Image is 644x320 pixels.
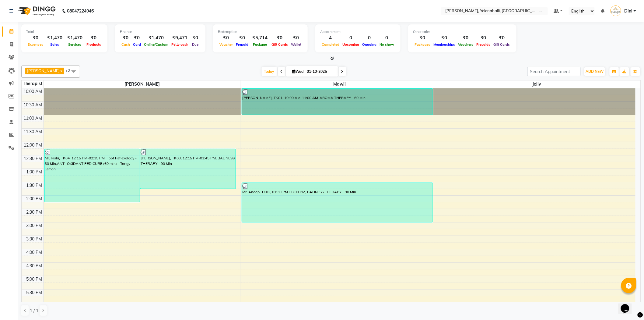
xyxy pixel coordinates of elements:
div: 5:30 PM [25,290,44,296]
div: ₹0 [120,34,131,41]
div: 11:00 AM [23,115,44,122]
div: 12:00 PM [23,142,44,148]
span: Vouchers [457,42,475,47]
span: Wed [291,69,305,74]
div: 2:00 PM [25,196,44,202]
div: Mr. Rishi, TK04, 12:15 PM-02:15 PM, Foot Reflexology - 30 Min,ANTI-OXIDANT PEDICURE (60 min) - Ta... [45,149,140,202]
div: 1:30 PM [25,182,44,189]
div: ₹0 [270,34,289,41]
span: Expenses [26,42,45,47]
input: Search Appointment [527,67,581,76]
div: 4 [320,34,341,41]
iframe: chat widget [618,296,638,314]
div: ₹0 [26,34,45,41]
span: Gift Cards [270,42,289,47]
div: ₹0 [457,34,475,41]
div: 11:30 AM [23,129,44,135]
div: ₹9,471 [170,34,190,41]
input: 2025-10-01 [305,67,336,76]
div: 12:30 PM [23,155,44,162]
span: Cash [120,42,131,47]
a: x [60,68,62,73]
div: ₹1,470 [65,34,85,41]
div: Finance [120,29,201,34]
div: ₹1,470 [142,34,170,41]
span: Voucher [218,42,234,47]
div: ₹0 [492,34,512,41]
div: ₹0 [85,34,103,41]
div: ₹0 [475,34,492,41]
div: 1:00 PM [25,169,44,175]
div: ₹1,470 [45,34,65,41]
span: No show [378,42,396,47]
img: Dini [611,5,621,16]
div: 0 [361,34,378,41]
div: 3:30 PM [25,236,44,242]
div: [PERSON_NAME], TK03, 12:15 PM-01:45 PM, BALINESS THERAPY - 90 Min [140,149,236,189]
div: ₹0 [131,34,142,41]
span: Dini [624,8,632,14]
div: ₹0 [218,34,234,41]
span: Ongoing [361,42,378,47]
span: Mawii [241,80,438,88]
span: Products [85,42,103,47]
div: ₹0 [190,34,201,41]
span: Gift Cards [492,42,512,47]
div: 5:00 PM [25,276,44,283]
span: Memberships [432,42,457,47]
div: 10:30 AM [23,102,44,108]
div: ₹0 [413,34,432,41]
div: 10:00 AM [23,88,44,95]
span: Prepaid [234,42,250,47]
span: Petty cash [170,42,190,47]
span: [PERSON_NAME] [27,68,60,73]
span: Completed [320,42,341,47]
div: 3:00 PM [25,222,44,229]
span: Due [191,42,200,47]
span: Wallet [289,42,303,47]
div: ₹0 [234,34,250,41]
button: ADD NEW [584,67,605,76]
span: Card [131,42,142,47]
span: [PERSON_NAME] [44,80,241,88]
div: Therapist [22,80,44,87]
span: Services [67,42,83,47]
div: 4:00 PM [25,249,44,256]
div: ₹0 [432,34,457,41]
span: Sales [49,42,61,47]
img: logo [16,2,57,20]
span: +2 [65,68,75,73]
span: Packages [413,42,432,47]
span: Package [251,42,268,47]
div: 2:30 PM [25,209,44,215]
span: Online/Custom [142,42,170,47]
span: Jolly [438,80,635,88]
div: ₹5,714 [250,34,270,41]
span: ADD NEW [586,69,604,74]
div: 0 [378,34,396,41]
span: 1 / 1 [30,308,38,314]
span: Upcoming [341,42,361,47]
div: Appointment [320,29,396,34]
span: Prepaids [475,42,492,47]
div: Mr. Anoop, TK02, 01:30 PM-03:00 PM, BALINESS THERAPY - 90 Min [242,183,433,222]
div: [PERSON_NAME], TK01, 10:00 AM-11:00 AM, AROMA THERAPY - 60 Min [242,89,433,115]
div: Redemption [218,29,303,34]
b: 08047224946 [67,2,94,20]
div: 4:30 PM [25,263,44,269]
div: Other sales [413,29,512,34]
div: 0 [341,34,361,41]
div: ₹0 [289,34,303,41]
span: Today [262,67,277,76]
div: Total [26,29,103,34]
